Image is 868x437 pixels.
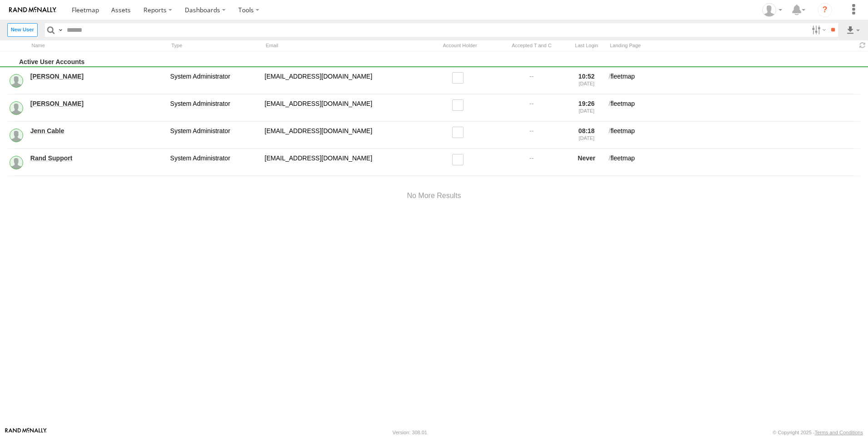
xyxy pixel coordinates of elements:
div: jcablejr@cti-coord.net [263,71,422,90]
label: Search Query [57,23,64,36]
div: Name [29,41,165,50]
div: Version: 308.01 [393,430,427,435]
div: Jenn Cable [759,3,785,17]
label: Export results as... [845,23,861,36]
div: Landing Page [607,41,853,50]
label: Read only [452,154,468,165]
div: System Administrator [169,125,260,145]
div: fleetmap [607,125,861,145]
label: Create New User [7,23,38,36]
div: Type [169,41,260,50]
div: jennc@cti-coord.net [263,125,422,145]
div: Email [263,41,422,50]
span: Refresh [857,41,868,50]
a: Rand Support [30,154,164,162]
label: Read only [452,127,468,138]
div: Has user accepted Terms and Conditions [498,41,566,50]
div: © Copyright 2025 - [773,430,863,435]
label: Read only [452,99,468,111]
a: [PERSON_NAME] [30,72,164,80]
i: ? [818,3,832,17]
div: fleetmap [607,71,861,90]
label: Read only [452,72,468,84]
div: Last Login [569,41,604,50]
div: fleetmap [607,153,861,172]
div: 08:18 [DATE] [569,125,604,145]
div: jcablesr@comcast.net [263,98,422,118]
div: System Administrator [169,153,260,172]
div: System Administrator [169,98,260,118]
div: System Administrator [169,71,260,90]
div: fleetmap [607,98,861,118]
img: rand-logo.svg [9,7,56,13]
div: 19:26 [DATE] [569,98,604,118]
a: Jenn Cable [30,127,164,135]
div: Account Holder [426,41,494,50]
a: [PERSON_NAME] [30,99,164,108]
div: 10:52 [DATE] [569,71,604,90]
a: Terms and Conditions [815,430,863,435]
label: Search Filter Options [808,23,828,36]
div: coordinators@rand.com [263,153,422,172]
a: Visit our Website [5,428,47,437]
